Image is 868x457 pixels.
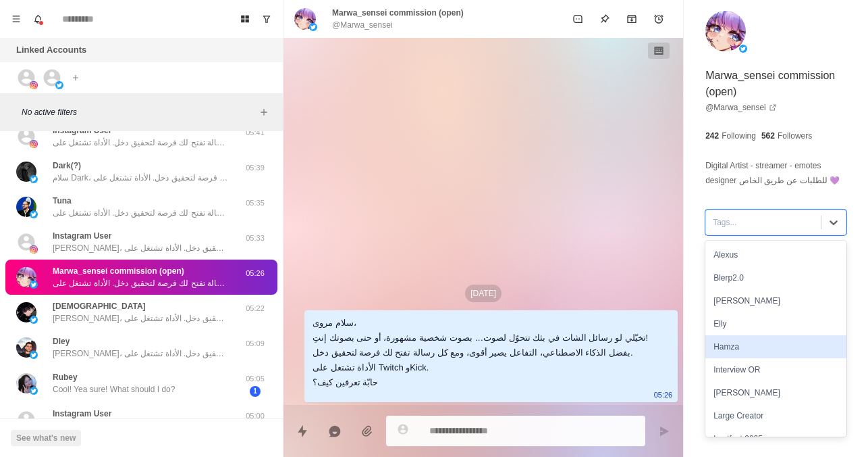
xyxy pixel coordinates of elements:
[354,418,381,445] button: Add media
[16,162,36,182] img: picture
[30,210,38,218] img: picture
[234,8,256,30] button: Board View
[53,124,111,137] p: Instagram User
[705,68,846,100] p: Marwa_sensei commission (open)
[53,408,111,420] p: Instagram User
[256,104,272,120] button: Add filters
[238,127,272,139] p: 05:41
[705,427,846,450] div: Lootfest 2025
[722,130,756,142] p: Following
[16,197,36,217] img: picture
[16,373,36,393] img: picture
[53,230,111,242] p: Instagram User
[313,316,648,390] div: سلام مروى، تخيّلي لو رسائل الشات في بثك تتحوّل لصوت… بصوت شخصية مشهورة، أو حتى بصوتك إنتِ! بفضل ا...
[11,430,81,446] button: See what's new
[465,285,501,302] p: [DATE]
[53,137,228,149] p: سلام أمين، تخيل لو رسائل الشات في بثك تتحول لصوت… بصوت شخصية مشهورة، أو حتى بصوتك! بفضل الذكاء ال...
[16,302,36,322] img: picture
[22,106,256,118] p: No active filters
[53,277,228,289] p: سلام مروى، تخيّلي لو رسائل الشات في بثك تتحوّل لصوت… بصوت شخصية مشهورة، أو حتى بصوتك إنتِ! بفضل ا...
[16,43,86,57] p: Linked Accounts
[53,242,228,254] p: [PERSON_NAME]، تخيّلي لو رسائل الشات في بثك تتحوّل لصوت… بصوت شخصية مشهورة، أو حتى بصوتك إنتِ! بف...
[30,140,38,148] img: picture
[16,337,36,358] img: picture
[67,70,84,86] button: Add account
[705,130,719,142] p: 242
[5,8,27,30] button: Menu
[705,158,846,188] p: Digital Artist - streamer - emotes designer للطلبات عن طريق الخاص 💜
[30,81,38,89] img: picture
[739,45,747,53] img: picture
[238,268,272,279] p: 05:26
[30,387,38,395] img: picture
[16,267,36,287] img: picture
[309,23,317,31] img: picture
[53,300,146,312] p: [DEMOGRAPHIC_DATA]
[238,162,272,174] p: 05:39
[705,312,846,335] div: Elly
[30,175,38,183] img: picture
[30,281,38,289] img: picture
[778,130,812,142] p: Followers
[53,312,228,324] p: [PERSON_NAME]، تخيّلي لو رسائل الشات في بثك تتحوّل لصوت… بصوت شخصية مشهورة، أو حتى بصوتك إنتِ! بف...
[238,197,272,209] p: 05:35
[761,130,775,142] p: 562
[53,195,72,207] p: Tuna
[30,316,38,324] img: picture
[238,303,272,314] p: 05:22
[238,233,272,244] p: 05:33
[645,5,672,32] button: Add reminder
[705,243,846,266] div: Alexus
[289,418,316,445] button: Quick replies
[238,373,272,385] p: 05:05
[705,335,846,358] div: Hamza
[564,5,591,32] button: Mark as unread
[618,5,645,32] button: Archive
[238,338,272,350] p: 05:09
[705,11,746,51] img: picture
[30,245,38,254] img: picture
[53,160,81,172] p: Dark(?)
[705,101,777,114] a: @Marwa_sensei
[705,266,846,289] div: Blerp2.0
[27,8,49,30] button: Notifications
[705,404,846,427] div: Large Creator
[591,5,618,32] button: Pin
[705,381,846,404] div: [PERSON_NAME]
[53,172,228,184] p: سلام Dark، تخيل لو رسائل الشات في بثك تتحول لصوت… بصوت شخصية مشهورة، أو حتى بصوتك! بفضل الذكاء ال...
[55,81,63,89] img: picture
[332,7,464,19] p: Marwa_sensei commission (open)
[53,207,228,219] p: سلام أيمن، تخيل لو رسائل الشات في بثك تتحول لصوت… بصوت شخصية مشهورة، أو حتى بصوتك! بفضل الذكاء ال...
[256,8,277,30] button: Show unread conversations
[53,371,78,383] p: Rubey
[705,358,846,381] div: Interview OR
[53,335,70,347] p: Dley
[294,8,316,30] img: picture
[654,387,673,402] p: 05:26
[250,386,261,397] span: 1
[238,410,272,422] p: 05:00
[705,289,846,312] div: [PERSON_NAME]
[332,19,393,31] p: @Marwa_sensei
[651,418,678,445] button: Send message
[53,383,175,395] p: Cool! Yea sure! What should I do?
[53,347,228,360] p: [PERSON_NAME]، تخيل لو رسائل الشات في بثك تتحول لصوت… بصوت شخصية مشهورة، أو حتى بصوتك! بفضل الذكا...
[53,265,184,277] p: Marwa_sensei commission (open)
[30,351,38,359] img: picture
[321,418,348,445] button: Reply with AI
